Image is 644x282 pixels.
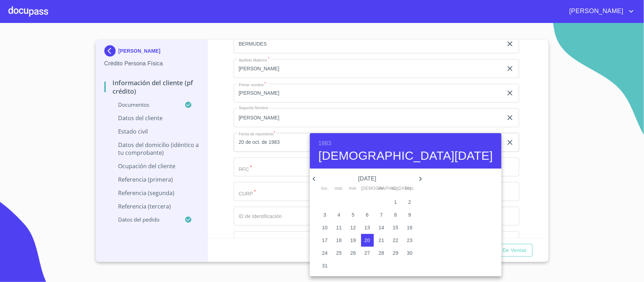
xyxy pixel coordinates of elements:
[389,185,402,192] span: sáb.
[350,236,356,243] p: 19
[404,196,416,208] button: 2
[319,185,331,192] span: lun.
[389,234,402,247] button: 22
[389,196,402,208] button: 1
[361,221,374,234] button: 13
[333,247,346,259] button: 25
[336,224,342,231] p: 11
[333,208,346,221] button: 4
[319,208,331,221] button: 3
[318,148,493,163] button: [DEMOGRAPHIC_DATA][DATE]
[404,234,416,247] button: 23
[361,247,374,259] button: 27
[407,236,413,243] p: 23
[361,234,374,247] button: 20
[322,262,328,269] p: 31
[319,234,331,247] button: 17
[347,185,360,192] span: mié.
[375,247,388,259] button: 28
[319,247,331,259] button: 24
[379,249,384,256] p: 28
[408,198,411,205] p: 2
[365,224,370,231] p: 13
[322,236,328,243] p: 17
[336,249,342,256] p: 25
[319,259,331,272] button: 31
[375,234,388,247] button: 21
[393,224,399,231] p: 15
[361,185,374,192] span: [DEMOGRAPHIC_DATA].
[324,211,326,218] p: 3
[380,211,383,218] p: 7
[350,224,356,231] p: 12
[389,208,402,221] button: 8
[389,247,402,259] button: 29
[404,221,416,234] button: 16
[379,236,384,243] p: 21
[404,208,416,221] button: 9
[347,247,360,259] button: 26
[375,185,388,192] span: vie.
[393,236,399,243] p: 22
[333,234,346,247] button: 18
[407,249,413,256] p: 30
[366,211,369,218] p: 6
[389,221,402,234] button: 15
[361,208,374,221] button: 6
[336,236,342,243] p: 18
[407,224,413,231] p: 16
[319,221,331,234] button: 10
[408,211,411,218] p: 9
[404,247,416,259] button: 30
[333,221,346,234] button: 11
[365,249,370,256] p: 27
[347,208,360,221] button: 5
[333,185,346,192] span: mar.
[404,185,416,192] span: dom.
[347,234,360,247] button: 19
[379,224,384,231] p: 14
[394,211,397,218] p: 8
[365,236,370,243] p: 20
[318,175,416,183] p: [DATE]
[322,249,328,256] p: 24
[393,249,399,256] p: 29
[352,211,355,218] p: 5
[338,211,341,218] p: 4
[347,221,360,234] button: 12
[394,198,397,205] p: 1
[350,249,356,256] p: 26
[318,139,331,148] button: 1983
[322,224,328,231] p: 10
[375,208,388,221] button: 7
[375,221,388,234] button: 14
